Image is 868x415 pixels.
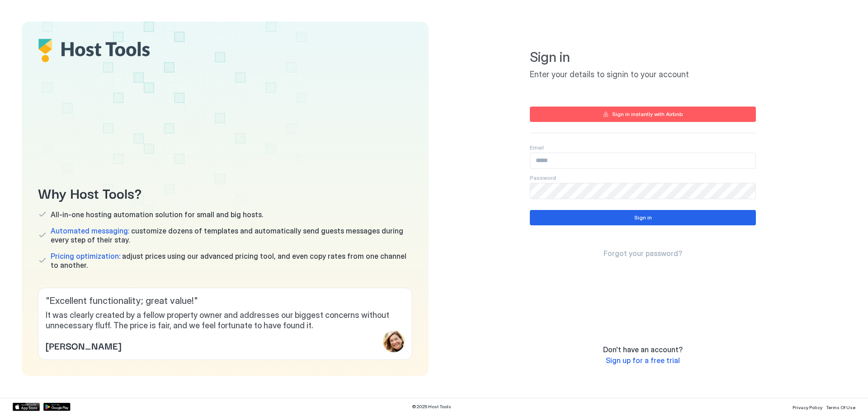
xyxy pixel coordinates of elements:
span: Sign up for a free trial [606,356,680,365]
span: Email [530,144,544,151]
span: [PERSON_NAME] [46,339,121,352]
button: Sign in [530,210,756,225]
span: Pricing optimization: [51,252,120,261]
span: Terms Of Use [826,405,855,410]
input: Input Field [530,183,755,199]
a: Privacy Policy [793,402,822,411]
span: Sign in [530,49,756,66]
div: Sign in instantly with Airbnb [612,110,683,118]
span: customize dozens of templates and automatically send guests messages during every step of their s... [51,226,412,244]
button: Sign in instantly with Airbnb [530,107,756,122]
a: Sign up for a free trial [606,356,680,365]
span: adjust prices using our advanced pricing tool, and even copy rates from one channel to another. [51,252,412,270]
span: It was clearly created by a fellow property owner and addresses our biggest concerns without unne... [46,310,405,331]
a: Terms Of Use [826,402,855,411]
input: Input Field [530,153,755,168]
span: Don't have an account? [603,345,683,354]
a: App Store [13,403,40,411]
span: All-in-one hosting automation solution for small and big hosts. [51,210,263,219]
span: Enter your details to signin to your account [530,70,756,80]
span: Privacy Policy [793,405,822,410]
span: " Excellent functionality; great value! " [46,295,405,307]
div: Sign in [634,214,652,222]
span: Automated messaging: [51,226,129,235]
a: Google Play Store [43,403,71,411]
span: © 2025 Host Tools [412,404,451,410]
a: Forgot your password? [604,249,682,258]
span: Why Host Tools? [38,182,412,203]
div: profile [383,331,405,352]
span: Forgot your password? [604,249,682,258]
span: Password [530,174,556,181]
